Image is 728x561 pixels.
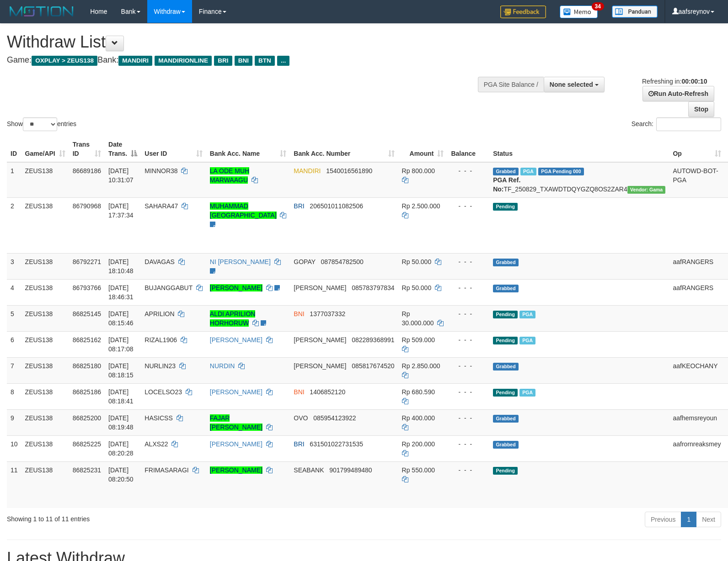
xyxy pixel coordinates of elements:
span: Copy 901799489480 to clipboard [329,466,372,474]
label: Show entries [7,117,76,131]
span: Rp 2.500.000 [402,202,440,210]
td: ZEUS138 [21,253,69,279]
span: 86792271 [73,258,101,265]
span: [DATE] 08:19:48 [108,414,134,431]
td: ZEUS138 [21,331,69,357]
td: aafhemsreyoun [669,409,724,435]
span: [DATE] 08:20:28 [108,440,134,457]
span: Rp 680.590 [402,388,435,396]
span: BNI [235,56,252,66]
button: None selected [544,77,605,92]
span: BTN [255,56,275,66]
td: 8 [7,383,21,409]
div: - - - [451,309,486,318]
span: Marked by aafanarl [519,389,535,397]
td: ZEUS138 [21,305,69,331]
td: 5 [7,305,21,331]
span: Copy 082289368991 to clipboard [352,336,394,344]
span: Pending [493,389,518,397]
a: Next [696,512,721,527]
span: Refreshing in: [642,78,707,85]
td: 1 [7,162,21,198]
a: NI [PERSON_NAME] [210,258,271,265]
a: [PERSON_NAME] [210,388,262,396]
span: MANDIRI [118,56,152,66]
img: Feedback.jpg [500,5,546,18]
span: BRI [214,56,232,66]
span: [DATE] 18:46:31 [108,284,134,301]
span: 86825180 [73,362,101,370]
span: APRILION [145,310,174,318]
th: Amount: activate to sort column ascending [398,136,448,162]
th: Game/API: activate to sort column ascending [21,136,69,162]
span: Copy 1377037332 to clipboard [310,310,345,318]
a: [PERSON_NAME] [210,466,262,474]
span: HASICSS [145,414,172,422]
span: SEABANK [294,466,324,474]
span: MANDIRI [294,167,321,175]
td: 4 [7,279,21,305]
td: aafRANGERS [669,253,724,279]
span: SAHARA47 [145,202,178,210]
span: [DATE] 08:18:41 [108,388,134,405]
span: 86793766 [73,284,101,291]
img: Button%20Memo.svg [560,5,598,18]
a: [PERSON_NAME] [210,440,262,448]
span: None selected [550,81,593,88]
img: MOTION_logo.png [7,5,76,18]
span: 86825225 [73,440,101,448]
span: LOCELSO23 [145,388,182,396]
td: aafRANGERS [669,279,724,305]
a: NURDIN [210,362,235,370]
input: Search: [656,117,721,131]
span: FRIMASARAGI [145,466,188,474]
span: MINNOR38 [145,167,177,175]
span: Marked by aafmaleo [519,311,535,318]
span: [PERSON_NAME] [294,336,346,344]
span: 34 [592,2,604,11]
span: [DATE] 18:10:48 [108,258,134,275]
span: BNI [294,310,304,318]
td: ZEUS138 [21,409,69,435]
label: Search: [632,117,721,131]
td: aafKEOCHANY [669,357,724,383]
span: Rp 50.000 [402,258,432,265]
div: - - - [451,361,486,370]
span: PGA Pending [538,168,584,175]
a: FAJAR [PERSON_NAME] [210,414,262,431]
span: Rp 400.000 [402,414,435,422]
span: [DATE] 08:18:15 [108,362,134,379]
span: Copy 206501011082506 to clipboard [310,202,363,210]
a: ALDI APRILION HORHORUW [210,310,256,327]
span: [DATE] 17:37:34 [108,202,134,219]
span: BNI [294,388,304,396]
span: [PERSON_NAME] [294,362,346,370]
td: ZEUS138 [21,162,69,198]
span: 86825145 [73,310,101,318]
div: - - - [451,257,486,266]
span: BUJANGGABUT [145,284,193,291]
td: 3 [7,253,21,279]
span: ... [277,56,289,66]
td: ZEUS138 [21,383,69,409]
span: BRI [294,202,304,210]
span: [DATE] 08:20:50 [108,466,134,483]
span: Copy 1540016561890 to clipboard [326,167,372,175]
a: Run Auto-Refresh [642,86,714,101]
div: Showing 1 to 11 of 11 entries [7,511,296,524]
span: Copy 085954123922 to clipboard [313,414,356,422]
span: Rp 550.000 [402,466,435,474]
td: 11 [7,461,21,508]
span: Pending [493,467,518,475]
span: Copy 087854782500 to clipboard [321,258,363,265]
td: 6 [7,331,21,357]
th: Bank Acc. Name: activate to sort column ascending [206,136,290,162]
a: [PERSON_NAME] [210,336,262,344]
h4: Game: Bank: [7,56,476,65]
th: Bank Acc. Number: activate to sort column ascending [290,136,398,162]
span: Rp 50.000 [402,284,432,291]
span: Rp 200.000 [402,440,435,448]
td: ZEUS138 [21,279,69,305]
th: Date Trans.: activate to sort column descending [105,136,141,162]
span: ALXS22 [145,440,168,448]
